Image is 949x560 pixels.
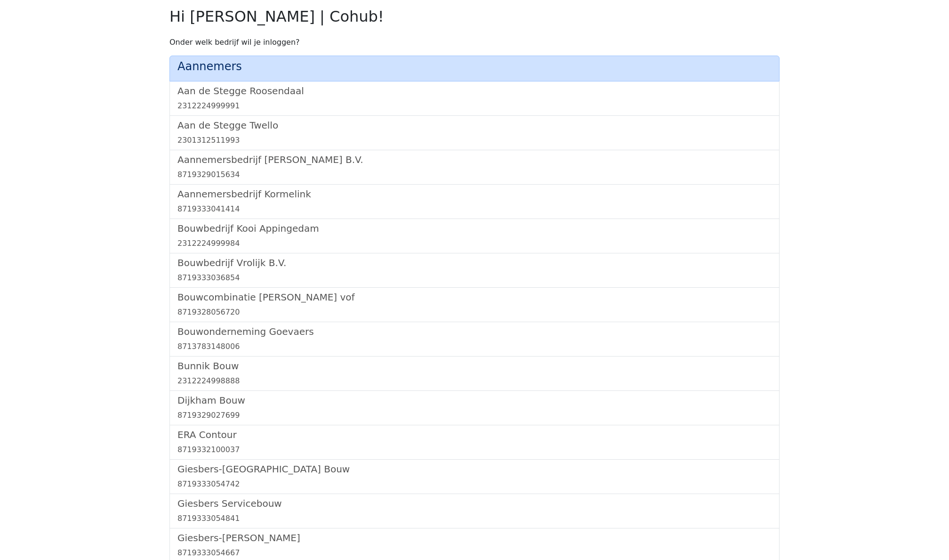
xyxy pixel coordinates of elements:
[177,463,772,490] a: Giesbers-[GEOGRAPHIC_DATA] Bouw8719333054742
[177,479,772,490] div: 8719333054742
[177,85,772,97] h5: Aan de Stegge Roosendaal
[177,326,772,352] a: Bouwonderneming Goevaers8713783148006
[177,292,772,303] h5: Bouwcombinatie [PERSON_NAME] vof
[177,498,772,524] a: Giesbers Servicebouw8719333054841
[177,188,772,200] h5: Aannemersbedrijf Kormelink
[177,326,772,337] h5: Bouwonderneming Goevaers
[177,238,772,249] div: 2312224999984
[177,429,772,455] a: ERA Contour8719332100037
[177,513,772,524] div: 8719333054841
[169,37,780,48] p: Onder welk bedrijf wil je inloggen?
[177,272,772,284] div: 8719333036854
[177,410,772,421] div: 8719329027699
[177,498,772,509] h5: Giesbers Servicebouw
[177,257,772,268] h5: Bouwbedrijf Vrolijk B.V.
[177,395,772,406] h5: Dijkham Bouw
[177,120,772,131] h5: Aan de Stegge Twello
[177,360,772,372] h5: Bunnik Bouw
[177,292,772,318] a: Bouwcombinatie [PERSON_NAME] vof8719328056720
[177,360,772,387] a: Bunnik Bouw2312224998888
[177,463,772,475] h5: Giesbers-[GEOGRAPHIC_DATA] Bouw
[177,532,772,544] h5: Giesbers-[PERSON_NAME]
[177,223,772,249] a: Bouwbedrijf Kooi Appingedam2312224999984
[177,257,772,284] a: Bouwbedrijf Vrolijk B.V.8719333036854
[177,341,772,352] div: 8713783148006
[177,169,772,180] div: 8719329015634
[177,60,772,73] h4: Aannemers
[177,135,772,146] div: 2301312511993
[177,223,772,234] h5: Bouwbedrijf Kooi Appingedam
[177,85,772,112] a: Aan de Stegge Roosendaal2312224999991
[177,154,772,165] h5: Aannemersbedrijf [PERSON_NAME] B.V.
[177,395,772,421] a: Dijkham Bouw8719329027699
[177,100,772,112] div: 2312224999991
[177,307,772,318] div: 8719328056720
[177,188,772,215] a: Aannemersbedrijf Kormelink8719333041414
[169,8,780,25] h2: Hi [PERSON_NAME] | Cohub!
[177,547,772,559] div: 8719333054667
[177,444,772,455] div: 8719332100037
[177,203,772,215] div: 8719333041414
[177,532,772,559] a: Giesbers-[PERSON_NAME]8719333054667
[177,154,772,180] a: Aannemersbedrijf [PERSON_NAME] B.V.8719329015634
[177,429,772,440] h5: ERA Contour
[177,375,772,387] div: 2312224998888
[177,120,772,146] a: Aan de Stegge Twello2301312511993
